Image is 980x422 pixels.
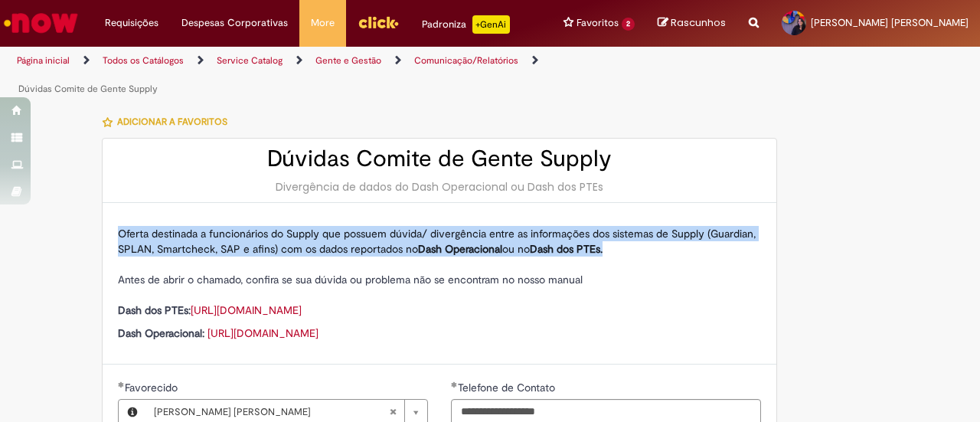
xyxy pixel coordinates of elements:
[217,54,283,67] a: Service Catalog
[11,47,642,103] ul: Trilhas de página
[118,227,756,256] span: Oferta destinada a funcionários do Supply que possuem dúvida/ divergência entre as informações do...
[451,381,458,388] span: Obrigatório Preenchido
[671,15,726,30] span: Rascunhos
[191,303,302,317] a: [URL][DOMAIN_NAME]
[358,11,399,34] img: click_logo_yellow_360x200.png
[118,179,761,195] div: Divergência de dados do Dash Operacional ou Dash dos PTEs
[117,116,227,128] span: Adicionar a Favoritos
[125,381,181,394] span: Favorecido, Mayara Rodrigues De Souza
[315,54,381,67] a: Gente e Gestão
[118,303,191,317] strong: Dash dos PTEs:
[2,8,80,38] img: ServiceNow
[181,15,288,31] span: Despesas Corporativas
[18,83,158,95] a: Dúvidas Comite de Gente Supply
[103,54,184,67] a: Todos os Catálogos
[577,15,619,31] span: Favoritos
[418,242,502,256] strong: Dash Operacional
[105,15,158,31] span: Requisições
[118,326,204,340] strong: Dash Operacional:
[422,15,510,34] div: Padroniza
[102,106,236,138] button: Adicionar a Favoritos
[17,54,70,67] a: Página inicial
[118,273,583,286] span: Antes de abrir o chamado, confira se sua dúvida ou problema não se encontram no nosso manual
[811,16,969,29] span: [PERSON_NAME] [PERSON_NAME]
[207,326,318,340] a: [URL][DOMAIN_NAME]
[472,15,510,34] p: +GenAi
[118,146,761,172] h2: Dúvidas Comite de Gente Supply
[530,242,603,256] strong: Dash dos PTEs.
[622,18,635,31] span: 2
[311,15,335,31] span: More
[414,54,518,67] a: Comunicação/Relatórios
[118,381,125,388] span: Obrigatório Preenchido
[458,381,558,394] span: Telefone de Contato
[658,16,726,31] a: Rascunhos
